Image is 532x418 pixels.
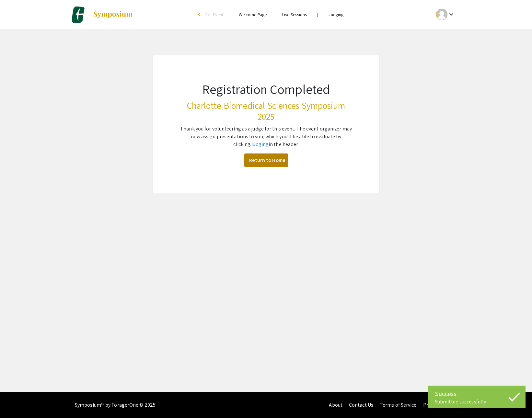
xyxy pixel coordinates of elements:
[349,401,373,408] a: Contact Us
[423,401,454,408] a: Privacy Policy
[205,12,223,17] span: Exit Event
[70,6,86,23] img: Charlotte Biomedical Sciences Symposium 2025
[179,81,353,97] h1: Registration Completed
[435,389,519,399] div: Success
[93,11,133,18] img: Symposium by ForagerOne
[198,13,202,17] div: arrow_back_ios
[250,141,269,148] a: Judging
[179,125,353,148] p: Thank you for volunteering as a judge for this event. The event organizer may now assign presenta...
[5,389,28,413] iframe: Chat
[315,12,321,17] li: |
[75,392,156,418] div: Symposium™ by ForagerOne © 2025
[244,153,288,167] a: Return to Home
[282,12,307,17] a: Live Sessions
[70,6,133,23] a: Charlotte Biomedical Sciences Symposium 2025
[429,7,462,22] button: Expand account dropdown
[179,100,353,122] h3: Charlotte Biomedical Sciences Symposium 2025
[380,401,417,408] a: Terms of Service
[329,12,343,17] a: Judging
[329,401,342,408] a: About
[447,10,455,18] mat-icon: Expand account dropdown
[435,399,519,405] div: Submitted successfully
[239,12,267,17] a: Welcome Page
